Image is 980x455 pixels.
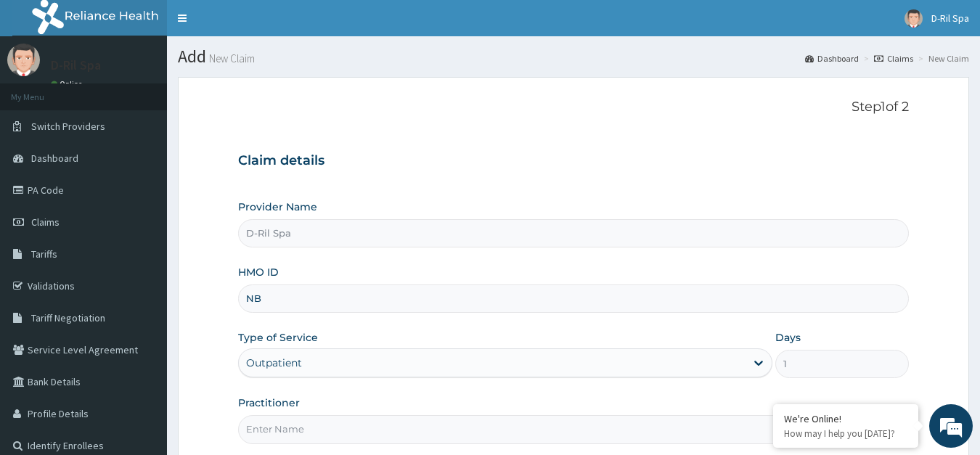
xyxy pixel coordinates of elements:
div: We're Online! [784,412,907,425]
span: D-Ril Spa [931,12,969,25]
a: Online [51,79,86,89]
li: New Claim [915,52,969,65]
label: Practitioner [238,395,300,410]
label: Days [775,330,801,345]
p: Step 1 of 2 [238,99,910,115]
small: New Claim [206,53,255,64]
label: Type of Service [238,330,318,345]
span: Switch Providers [31,120,105,133]
span: Claims [31,216,60,229]
label: Provider Name [238,200,317,214]
label: HMO ID [238,265,279,279]
span: Dashboard [31,152,78,165]
span: Tariffs [31,247,57,261]
img: User Image [7,44,40,76]
a: Dashboard [805,52,859,65]
img: User Image [905,9,923,28]
a: Claims [874,52,913,65]
p: How may I help you today? [784,427,907,440]
h1: Add [178,47,969,66]
input: Enter HMO ID [238,284,910,313]
span: Tariff Negotiation [31,311,105,324]
p: D-Ril Spa [51,59,101,72]
input: Enter Name [238,415,910,443]
h3: Claim details [238,153,910,169]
